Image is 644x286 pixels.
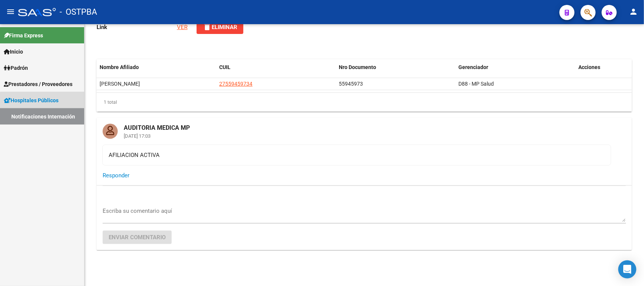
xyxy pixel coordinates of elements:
mat-icon: delete [203,22,212,31]
mat-card-subtitle: [DATE] 17:03 [118,134,196,138]
span: CUIL [219,64,231,70]
span: Gerenciador [459,64,489,70]
span: Inicio [4,48,23,56]
span: Acciones [578,64,600,70]
span: - OSTPBA [60,4,97,20]
span: Nro Documento [339,64,377,70]
span: Responder [103,172,129,179]
button: Enviar comentario [103,231,172,244]
datatable-header-cell: Acciones [575,59,632,75]
span: ESPINOZA IZABELLA MAILEN [100,81,140,87]
datatable-header-cell: Gerenciador [456,59,575,75]
span: D88 - MP Salud [459,81,494,87]
mat-icon: person [629,7,638,16]
div: AFILIACION ACTIVA [109,151,605,159]
span: Eliminar [203,24,237,31]
span: 55945973 [339,81,363,87]
button: Eliminar [197,20,243,34]
datatable-header-cell: Nombre Afiliado [97,59,216,75]
span: Firma Express [4,31,43,40]
mat-card-title: AUDITORIA MEDICA MP [118,118,196,132]
mat-icon: menu [6,7,15,16]
span: Padrón [4,64,28,72]
span: Enviar comentario [109,234,166,241]
p: Link [97,23,177,31]
span: 27559459734 [219,81,252,87]
button: Responder [103,169,129,182]
span: Hospitales Públicos [4,96,58,105]
div: Open Intercom Messenger [618,260,636,278]
div: 1 total [97,93,632,112]
datatable-header-cell: Nro Documento [336,59,456,75]
span: Nombre Afiliado [100,64,139,70]
a: VER [177,24,188,31]
span: Prestadores / Proveedores [4,80,72,88]
datatable-header-cell: CUIL [216,59,336,75]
